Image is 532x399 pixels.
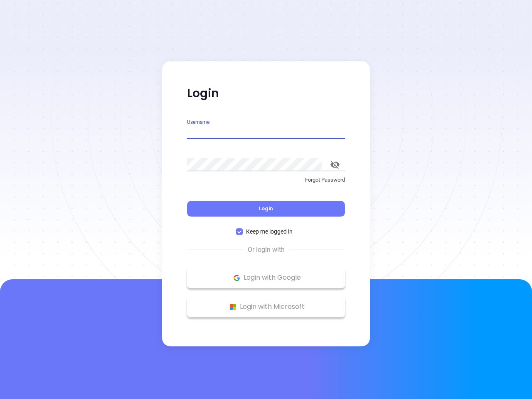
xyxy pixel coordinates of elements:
[191,300,341,313] p: Login with Microsoft
[187,267,345,288] button: Google Logo Login with Google
[228,302,238,312] img: Microsoft Logo
[187,201,345,217] button: Login
[232,273,242,283] img: Google Logo
[187,86,345,101] p: Login
[191,271,341,284] p: Login with Google
[325,155,345,175] button: toggle password visibility
[244,245,289,255] span: Or login with
[187,120,209,125] label: Username
[187,176,345,191] a: Forgot Password
[259,205,273,212] span: Login
[187,296,345,317] button: Microsoft Logo Login with Microsoft
[243,227,296,236] span: Keep me logged in
[187,176,345,184] p: Forgot Password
